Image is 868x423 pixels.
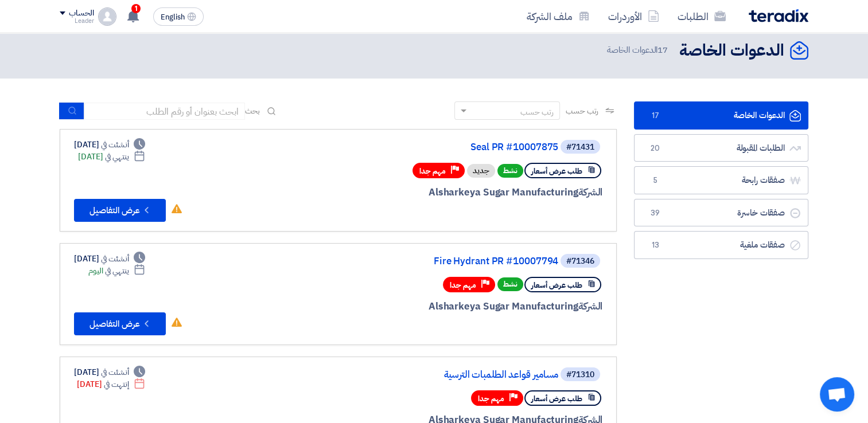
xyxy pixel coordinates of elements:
span: الدعوات الخاصة [607,44,670,57]
span: English [161,13,185,21]
div: جديد [467,164,495,178]
span: ينتهي في [105,265,129,277]
span: مهم جدا [419,166,446,177]
input: ابحث بعنوان أو رقم الطلب [84,103,245,120]
button: English [153,7,204,26]
div: Leader [60,18,94,24]
h2: الدعوات الخاصة [679,40,784,62]
span: بحث [245,105,260,117]
span: 13 [648,240,662,251]
span: طلب عرض أسعار [531,166,582,177]
div: [DATE] [78,151,145,163]
div: [DATE] [74,139,145,151]
span: الشركة [578,299,603,314]
div: [DATE] [77,378,145,390]
img: profile_test.png [98,7,116,26]
a: مسامير قواعد الطلمبات الترسية [329,370,558,380]
div: Alsharkeya Sugar Manufacturing [326,185,602,200]
div: Alsharkeya Sugar Manufacturing [326,299,602,314]
a: الأوردرات [599,3,668,30]
span: 20 [648,143,662,154]
div: Open chat [820,377,854,412]
span: مهم جدا [478,393,504,404]
span: 5 [648,175,662,186]
span: أنشئت في [101,139,129,151]
span: 39 [648,207,662,219]
button: عرض التفاصيل [74,199,166,222]
a: صفقات رابحة5 [634,166,808,194]
div: #71310 [566,371,594,379]
span: نشط [497,277,523,291]
a: الطلبات [668,3,735,30]
div: اليوم [88,265,145,277]
a: Seal PR #10007875 [329,142,558,152]
span: طلب عرض أسعار [531,393,582,404]
div: [DATE] [74,366,145,378]
span: 17 [657,44,668,56]
span: 17 [648,110,662,122]
a: صفقات خاسرة39 [634,199,808,227]
span: نشط [497,164,523,178]
img: Teradix logo [749,9,808,22]
span: إنتهت في [104,378,129,390]
span: أنشئت في [101,253,129,265]
a: صفقات ملغية13 [634,231,808,259]
div: #71346 [566,257,594,265]
span: رتب حسب [566,105,598,117]
div: رتب حسب [520,106,554,118]
div: #71431 [566,143,594,151]
span: ينتهي في [105,151,129,163]
span: أنشئت في [101,366,129,378]
span: طلب عرض أسعار [531,280,582,291]
div: الحساب [69,9,94,18]
button: عرض التفاصيل [74,312,166,335]
span: مهم جدا [450,280,476,291]
a: ملف الشركة [517,3,599,30]
div: [DATE] [74,253,145,265]
a: الدعوات الخاصة17 [634,101,808,130]
span: 1 [131,4,141,13]
a: الطلبات المقبولة20 [634,134,808,162]
a: Fire Hydrant PR #10007794 [329,256,558,267]
span: الشركة [578,185,603,199]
